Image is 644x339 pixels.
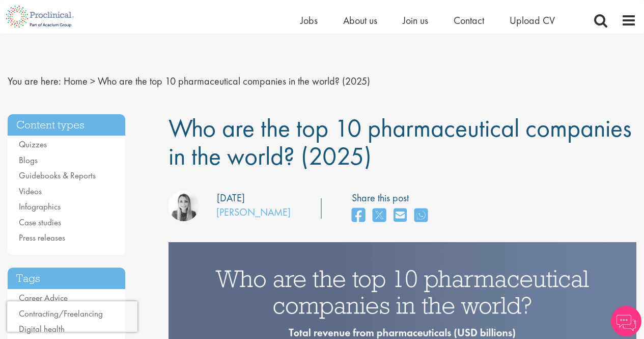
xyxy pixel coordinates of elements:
img: Chatbot [611,306,641,336]
span: Who are the top 10 pharmaceutical companies in the world? (2025) [98,74,370,88]
a: Career Advice [19,292,68,303]
a: share on email [394,205,407,227]
a: share on facebook [352,205,365,227]
a: [PERSON_NAME] [216,205,291,219]
a: Jobs [300,14,318,27]
a: share on whats app [414,205,428,227]
div: [DATE] [217,191,245,205]
a: share on twitter [373,205,386,227]
a: Guidebooks & Reports [19,170,96,181]
a: Infographics [19,201,61,212]
img: Hannah Burke [169,191,199,221]
h3: Content types [8,114,125,136]
label: Share this post [352,191,433,205]
a: Join us [403,14,428,27]
a: Upload CV [510,14,555,27]
a: About us [343,14,377,27]
a: Videos [19,186,42,197]
a: Quizzes [19,139,47,150]
a: Press releases [19,232,65,243]
a: Blogs [19,154,38,166]
span: > [90,74,95,88]
iframe: reCAPTCHA [7,301,137,332]
h3: Tags [8,268,125,290]
a: Contact [454,14,484,27]
span: Who are the top 10 pharmaceutical companies in the world? (2025) [169,112,632,172]
span: You are here: [8,74,61,88]
a: Case studies [19,217,61,228]
a: breadcrumb link [64,74,88,88]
